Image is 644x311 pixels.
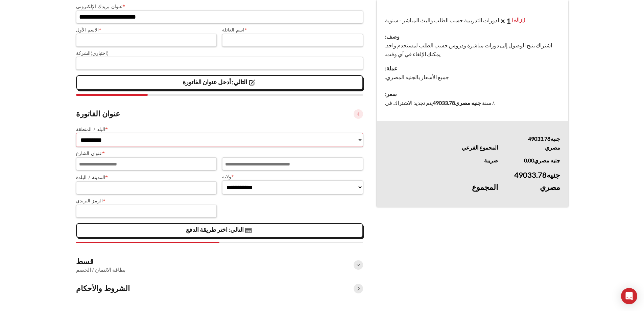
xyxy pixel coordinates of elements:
font: عنوان الشارع [76,151,102,156]
font: عنوان الفاتورة [76,110,120,118]
font: جنيه مصري [534,157,560,163]
vaadin-button: التالي: اختر طريقة الدفع [76,223,363,238]
font: جنيه مصري [540,170,560,192]
font: اشتراك يتيح الوصول إلى دورات مباشرة ودروس حسب الطلب لمستخدم واحد. يمكنك الإلغاء في أي وقت. [385,42,552,57]
font: جنيه مصري [545,135,560,151]
font: عنوان بريدك الإلكتروني [76,4,122,9]
font: الشروط والأحكام [76,284,130,293]
font: 49033.78 [528,135,550,142]
font: بطاقة الائتمان / الخصم [76,266,125,273]
font: الشركة [76,50,91,56]
a: (إزالة) [512,16,525,22]
font: التالي: أدخل عنوان الفاتورة [183,78,247,86]
font: التالي: اختر طريقة الدفع [186,226,244,233]
font: / سنة [482,99,494,106]
font: جميع الأسعار بالجنيه المصري. [385,74,449,80]
font: 0.00 [524,157,534,163]
font: المدينة / البلدة [76,175,105,180]
font: ضريبة [484,157,498,163]
font: وصف: [385,33,400,40]
div: فتح برنامج Intercom Messenger [621,288,637,304]
font: ولاية [222,174,231,179]
font: يتم تجديد الاشتراك في [385,99,433,106]
font: 49033.78 [433,99,455,106]
font: عملة: [385,65,398,71]
font: . [494,99,495,106]
font: 49033.78 [514,170,547,179]
font: الرمز البريدي [76,198,103,203]
font: جنيه مصري [455,99,481,106]
font: قسط [76,257,94,266]
font: المجموع [472,182,498,192]
font: سعر: [385,91,397,97]
font: (اختياري) [91,50,109,56]
font: اسم العائلة [222,27,244,32]
font: × 1 [501,16,511,25]
vaadin-button: التالي: أدخل عنوان الفاتورة [76,75,363,90]
font: البلد / المنطقة [76,127,105,132]
font: الدورات التدريبية حسب الطلب والبث المباشر - سنوية [385,17,501,23]
font: الاسم الأول [76,27,99,32]
font: المجموع الفرعي [462,144,498,151]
